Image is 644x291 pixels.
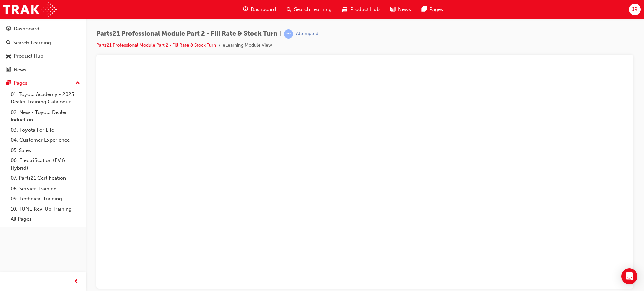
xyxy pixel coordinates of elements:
[280,30,281,38] span: |
[3,23,83,35] a: Dashboard
[8,155,83,173] a: 06. Electrification (EV & Hybrid)
[8,173,83,184] a: 07. Parts21 Certification
[3,21,83,77] button: DashboardSearch LearningProduct HubNews
[422,5,427,14] span: pages-icon
[3,64,83,76] a: News
[3,2,57,17] img: Trak
[8,145,83,156] a: 05. Sales
[296,31,318,37] div: Attempted
[6,53,11,59] span: car-icon
[14,52,43,60] div: Product Hub
[429,6,443,13] span: Pages
[284,29,293,39] span: learningRecordVerb_ATTEMPT-icon
[342,5,347,14] span: car-icon
[8,214,83,224] a: All Pages
[3,77,83,89] button: Pages
[14,79,28,87] div: Pages
[3,37,83,49] a: Search Learning
[416,3,448,16] a: pages-iconPages
[287,5,291,14] span: search-icon
[281,3,337,16] a: search-iconSearch Learning
[8,107,83,125] a: 02. New - Toyota Dealer Induction
[75,79,80,88] span: up-icon
[237,3,281,16] a: guage-iconDashboard
[8,135,83,145] a: 04. Customer Experience
[243,5,248,14] span: guage-icon
[621,268,637,284] div: Open Intercom Messenger
[96,30,277,38] span: Parts21 Professional Module Part 2 - Fill Rate & Stock Turn
[14,25,39,33] div: Dashboard
[8,89,83,107] a: 01. Toyota Academy - 2025 Dealer Training Catalogue
[8,194,83,204] a: 09. Technical Training
[8,125,83,135] a: 03. Toyota For Life
[8,184,83,194] a: 08. Service Training
[6,40,11,46] span: search-icon
[13,39,51,47] div: Search Learning
[337,3,385,16] a: car-iconProduct Hub
[6,67,11,73] span: news-icon
[6,80,11,86] span: pages-icon
[385,3,416,16] a: news-iconNews
[223,42,272,49] li: eLearning Module View
[398,6,411,13] span: News
[390,5,395,14] span: news-icon
[74,278,79,286] span: prev-icon
[294,6,332,13] span: Search Learning
[14,66,26,74] div: News
[3,50,83,62] a: Product Hub
[8,204,83,214] a: 10. TUNE Rev-Up Training
[632,6,638,13] span: JR
[350,6,380,13] span: Product Hub
[251,6,276,13] span: Dashboard
[629,4,641,15] button: JR
[96,42,216,48] a: Parts21 Professional Module Part 2 - Fill Rate & Stock Turn
[6,26,11,32] span: guage-icon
